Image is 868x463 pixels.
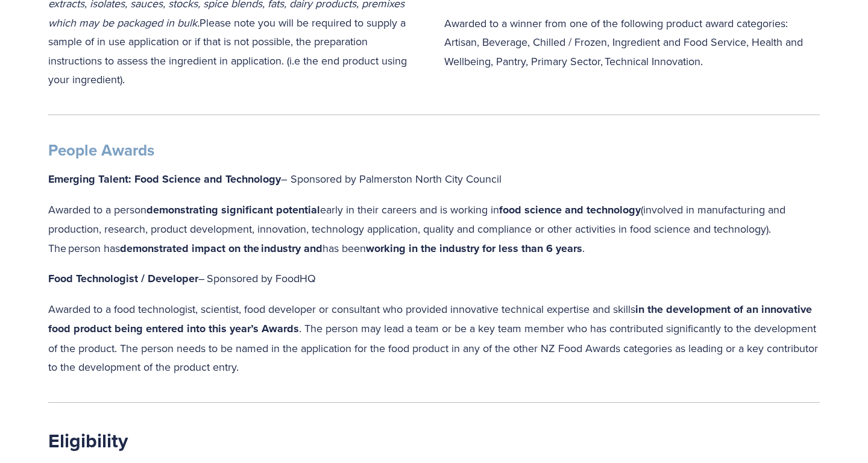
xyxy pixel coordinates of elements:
[366,241,582,256] strong: working in the industry for less than 6 years
[120,241,322,256] strong: demonstrated impact on the industry and
[48,171,281,187] strong: Emerging Talent: Food Science and Technology
[48,426,128,455] strong: Eligibility
[48,269,820,289] p: – Sponsored by FoodHQ
[48,300,820,377] p: Awarded to a food technologist, scientist, food developer or consultant who provided innovative t...
[48,200,820,259] p: Awarded to a person early in their careers and is working in (involved in manufacturing and produ...
[146,202,320,218] strong: demonstrating significant potential
[48,139,154,162] strong: People Awards
[48,169,820,189] p: – Sponsored by Palmerston North City Council
[499,202,641,218] strong: food science and technology
[444,14,820,71] p: Awarded to a winner from one of the following product award categories: Artisan, Beverage, Chille...
[48,271,198,286] strong: Food Technologist / Developer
